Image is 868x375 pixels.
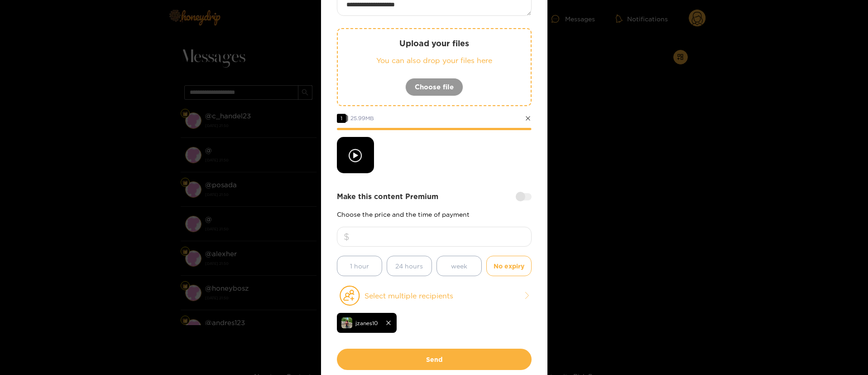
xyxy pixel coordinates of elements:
button: week [436,256,482,276]
button: 24 hours [387,256,432,276]
span: jzanes10 [355,318,378,328]
span: 1 hour [350,261,369,271]
button: No expiry [486,256,532,276]
button: Send [337,349,532,370]
img: y3lbc-6fc38bb7-d84e-4a22-86ae-7b8eb055153d.jpeg [341,317,352,328]
strong: Make this content Premium [337,191,438,202]
p: Choose the price and the time of payment [337,211,532,218]
button: 1 hour [337,256,382,276]
button: Select multiple recipients [337,285,532,306]
span: 24 hours [395,261,423,271]
p: You can also drop your files here [356,55,513,66]
button: Choose file [405,78,463,96]
p: Upload your files [356,38,513,49]
span: week [451,261,467,271]
span: 25.99 MB [350,115,374,121]
span: 1 [337,114,346,123]
span: No expiry [494,261,524,271]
